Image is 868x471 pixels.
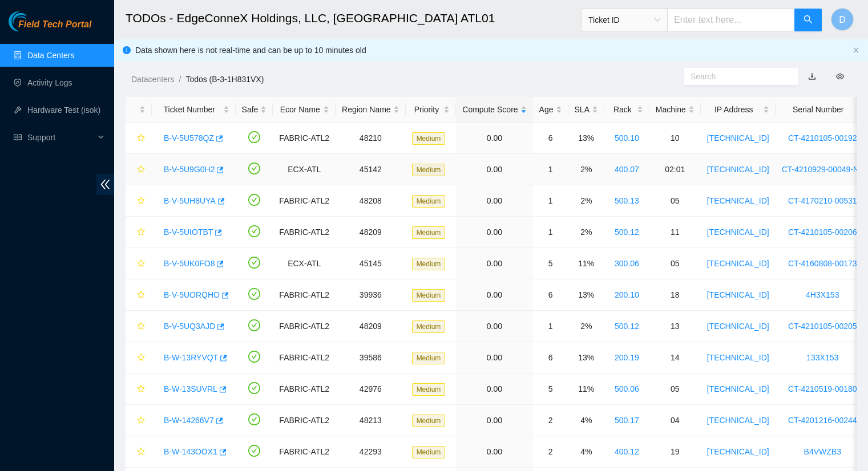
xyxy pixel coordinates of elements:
a: B-V-5UQ3AJD [164,322,215,331]
span: D [839,13,846,27]
a: CT-4160808-00173 [788,259,857,268]
span: star [137,448,145,457]
span: Medium [412,132,446,145]
td: 2% [568,185,604,217]
a: 500.17 [615,416,639,425]
td: 18 [649,279,701,311]
a: [TECHNICAL_ID] [707,196,769,205]
span: Medium [412,226,446,239]
a: [TECHNICAL_ID] [707,290,769,299]
td: 05 [649,373,701,405]
span: check-circle [248,351,260,363]
span: eye [836,72,844,80]
a: [TECHNICAL_ID] [707,133,769,143]
span: search [804,15,813,26]
span: check-circle [248,131,260,143]
td: FABRIC-ATL2 [273,185,336,217]
td: 19 [649,436,701,468]
a: 500.13 [615,196,639,205]
a: Hardware Test (isok) [27,105,100,115]
a: 133X153 [806,353,838,362]
td: 4% [568,405,604,436]
td: 45142 [336,154,406,185]
td: FABRIC-ATL2 [273,436,336,468]
a: B-W-13SUVRL [164,384,217,393]
td: 05 [649,248,701,279]
button: star [132,160,146,178]
td: 0.00 [456,248,532,279]
a: Datacenters [131,75,174,84]
td: 0.00 [456,342,532,373]
td: 6 [533,342,568,373]
a: 500.06 [615,384,639,393]
td: 4% [568,436,604,468]
a: download [808,72,816,81]
td: 2% [568,154,604,185]
td: 1 [533,311,568,342]
a: 500.12 [615,228,639,237]
a: 400.12 [615,447,639,456]
span: check-circle [248,225,260,237]
a: B4VWZB3 [804,447,841,456]
button: star [132,348,146,367]
span: star [137,228,145,237]
td: 48209 [336,217,406,248]
td: 42293 [336,436,406,468]
span: check-circle [248,445,260,457]
td: 0.00 [456,405,532,436]
input: Search [691,70,783,83]
td: 1 [533,154,568,185]
td: 48209 [336,311,406,342]
td: 13% [568,279,604,311]
td: ECX-ATL [273,154,336,185]
td: 0.00 [456,154,532,185]
a: B-W-14266V7 [164,416,214,425]
span: Medium [412,383,446,396]
button: star [132,411,146,429]
a: [TECHNICAL_ID] [707,165,769,174]
td: 2 [533,436,568,468]
a: 500.10 [615,133,639,143]
button: star [132,442,146,461]
td: 6 [533,123,568,154]
span: check-circle [248,288,260,300]
td: FABRIC-ATL2 [273,311,336,342]
span: Medium [412,258,446,270]
a: CT-4201216-00244 [788,416,857,425]
span: Medium [412,195,446,208]
td: 5 [533,373,568,405]
span: check-circle [248,194,260,206]
span: star [137,259,145,269]
td: 10 [649,123,701,154]
td: FABRIC-ATL2 [273,123,336,154]
span: Ticket ID [588,11,660,29]
a: 500.12 [615,322,639,331]
span: Medium [412,320,446,333]
button: search [794,9,822,31]
td: 42976 [336,373,406,405]
td: 2% [568,311,604,342]
td: 45145 [336,248,406,279]
span: Medium [412,352,446,364]
a: B-W-13RYVQT [164,353,218,362]
td: 13% [568,342,604,373]
a: Todos (B-3-1H831VX) [185,75,264,84]
button: star [132,380,146,398]
a: B-V-5UH8UYA [164,196,216,205]
a: Akamai TechnologiesField Tech Portal [9,21,91,35]
a: CT-4210105-00205 [788,322,857,331]
a: B-V-5U578QZ [164,133,214,143]
a: CT-4210105-00206 [788,228,857,237]
a: B-V-5UIOTBT [164,228,213,237]
td: 05 [649,185,701,217]
td: 39936 [336,279,406,311]
a: B-V-5UORQHO [164,290,220,299]
a: 200.19 [615,353,639,362]
td: FABRIC-ATL2 [273,373,336,405]
td: 0.00 [456,217,532,248]
a: CT-4210929-00049-N1 [782,165,863,174]
span: Medium [412,289,446,302]
span: Medium [412,446,446,458]
td: 0.00 [456,373,532,405]
td: FABRIC-ATL2 [273,279,336,311]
